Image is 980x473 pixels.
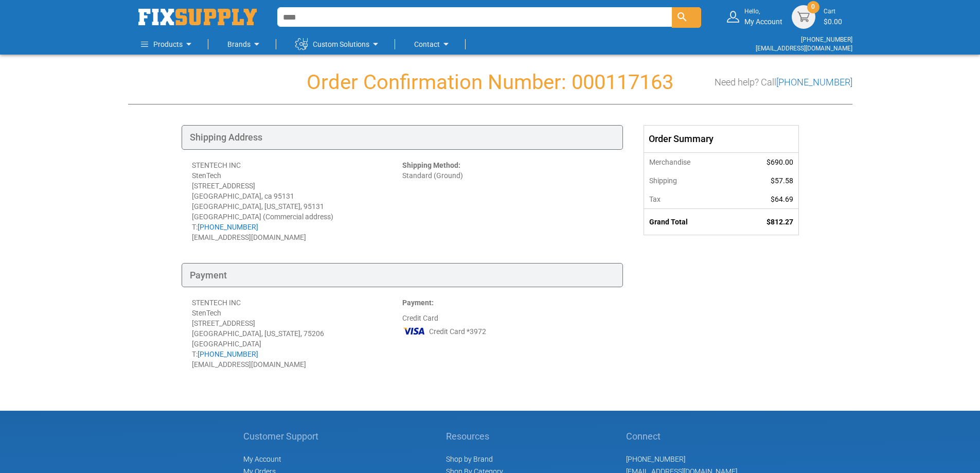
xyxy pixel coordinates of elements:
span: $812.27 [767,218,793,226]
h1: Order Confirmation Number: 000117163 [128,71,852,94]
span: My Account [243,455,281,463]
div: Payment [182,263,623,288]
h3: Need help? Call [715,77,852,87]
a: store logo [138,9,257,25]
small: Cart [824,7,842,16]
a: Products [141,34,195,55]
span: $64.69 [771,195,793,203]
small: Hello, [744,7,782,16]
div: STENTECH INC StenTech [STREET_ADDRESS] [GEOGRAPHIC_DATA], [US_STATE], 75206 [GEOGRAPHIC_DATA] T: ... [192,297,402,370]
div: Standard (Ground) [402,160,613,242]
div: Order Summary [644,126,798,152]
span: $57.58 [771,177,793,185]
strong: Payment: [402,299,434,307]
img: Fix Industrial Supply [138,9,257,25]
span: Credit Card *3972 [429,326,486,337]
div: STENTECH INC StenTech [STREET_ADDRESS] [GEOGRAPHIC_DATA], ca 95131 [GEOGRAPHIC_DATA], [US_STATE],... [192,160,402,242]
div: My Account [744,7,782,26]
a: Brands [227,34,263,55]
strong: Grand Total [649,218,688,226]
a: [PHONE_NUMBER] [626,455,685,463]
a: [PHONE_NUMBER] [801,36,852,43]
div: Credit Card [402,297,613,370]
h5: Connect [626,431,737,442]
img: VI [402,323,426,339]
th: Shipping [644,171,734,190]
th: Merchandise [644,152,734,171]
a: [PHONE_NUMBER] [198,223,258,231]
a: [PHONE_NUMBER] [198,350,258,358]
a: Shop by Brand [446,455,493,463]
strong: Shipping Method: [402,161,460,169]
span: 0 [811,3,815,11]
span: $0.00 [824,17,842,26]
span: $690.00 [767,158,793,166]
th: Tax [644,190,734,209]
div: Shipping Address [182,125,623,150]
h5: Customer Support [243,431,324,442]
h5: Resources [446,431,504,442]
a: [EMAIL_ADDRESS][DOMAIN_NAME] [756,45,852,52]
a: Contact [414,34,452,55]
a: Custom Solutions [295,34,382,55]
a: [PHONE_NUMBER] [776,77,852,87]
